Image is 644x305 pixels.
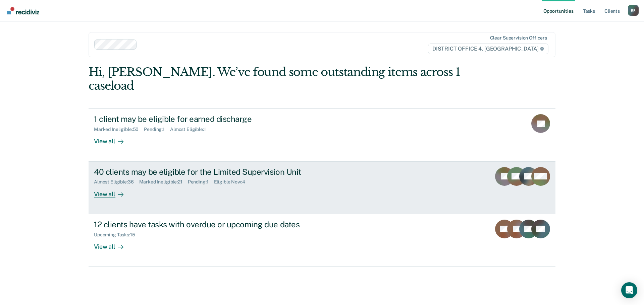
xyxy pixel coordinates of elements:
[89,108,555,161] a: 1 client may be eligible for earned dischargeMarked Ineligible:50Pending:1Almost Eligible:1View all
[621,282,637,298] div: Open Intercom Messenger
[94,179,139,185] div: Almost Eligible : 36
[89,162,555,214] a: 40 clients may be eligible for the Limited Supervision UnitAlmost Eligible:36Marked Ineligible:21...
[94,167,329,177] div: 40 clients may be eligible for the Limited Supervision Unit
[94,220,329,229] div: 12 clients have tasks with overdue or upcoming due dates
[428,44,548,54] span: DISTRICT OFFICE 4, [GEOGRAPHIC_DATA]
[94,232,141,238] div: Upcoming Tasks : 15
[628,5,639,16] div: R R
[7,7,39,14] img: Recidiviz
[89,65,462,93] div: Hi, [PERSON_NAME]. We’ve found some outstanding items across 1 caseload
[139,179,188,185] div: Marked Ineligible : 21
[94,185,131,198] div: View all
[89,214,555,267] a: 12 clients have tasks with overdue or upcoming due datesUpcoming Tasks:15View all
[94,132,131,145] div: View all
[188,179,214,185] div: Pending : 1
[144,127,170,132] div: Pending : 1
[94,237,131,250] div: View all
[170,127,211,132] div: Almost Eligible : 1
[94,114,329,124] div: 1 client may be eligible for earned discharge
[94,127,144,132] div: Marked Ineligible : 50
[490,35,547,41] div: Clear supervision officers
[214,179,251,185] div: Eligible Now : 4
[628,5,639,16] button: Profile dropdown button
